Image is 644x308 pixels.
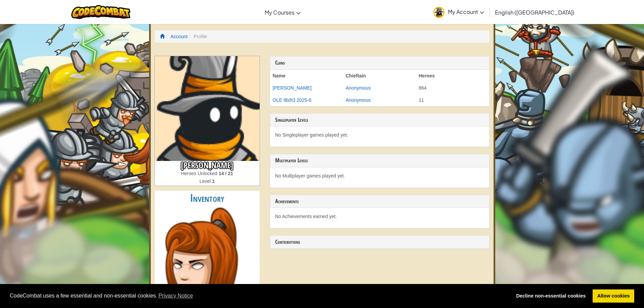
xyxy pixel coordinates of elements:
h3: Clans [275,60,484,66]
span: Level [199,179,212,184]
span: My Account [448,8,484,15]
img: CodeCombat logo [71,5,130,19]
p: No Achievements earned yet. [275,213,484,220]
a: deny cookies [511,289,590,303]
strong: 1 [212,179,215,184]
a: English ([GEOGRAPHIC_DATA]) [492,3,578,21]
span: CodeCombat uses a few essential and non-essential cookies. [10,291,506,301]
h2: Inventory [155,191,260,206]
span: English ([GEOGRAPHIC_DATA]) [495,9,574,16]
td: 864 [416,82,489,94]
span: My Courses [265,9,294,16]
a: My Courses [261,3,304,21]
a: [PERSON_NAME] [273,85,312,91]
a: Anonymous [346,85,371,91]
img: avatar [433,7,445,18]
a: My Account [430,1,487,23]
th: Heroes [416,70,489,82]
th: Name [270,70,343,82]
a: OLE 9b/It3 2025-6 [273,97,311,103]
a: learn more about cookies [158,291,194,301]
h3: Achievements [275,198,484,205]
h3: Contributions [275,239,484,245]
li: Profile [188,33,207,40]
h3: Multiplayer Levels [275,158,484,164]
strong: 14 / 21 [219,171,233,176]
span: Heroes Unlocked [181,171,218,176]
a: Account [170,34,188,39]
p: No Singleplayer games played yet. [275,132,484,138]
a: allow cookies [593,289,634,303]
h3: [PERSON_NAME] [155,161,260,170]
th: Chieftain [343,70,416,82]
td: 11 [416,94,489,106]
a: Anonymous [346,97,371,103]
h3: Singleplayer Levels [275,117,484,123]
p: No Multiplayer games played yet. [275,172,484,179]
